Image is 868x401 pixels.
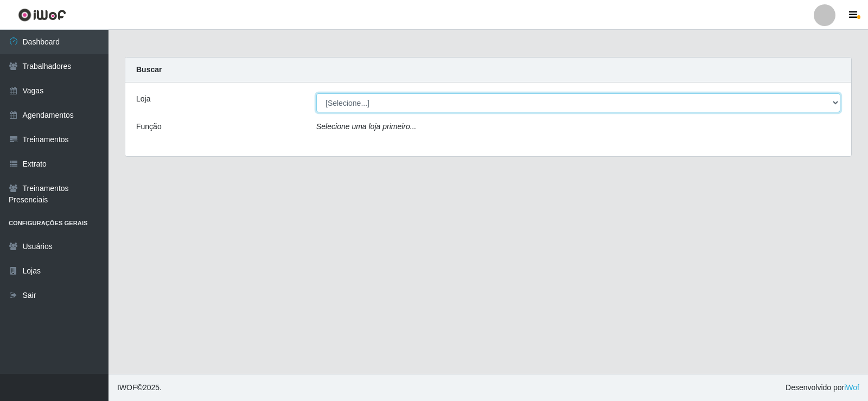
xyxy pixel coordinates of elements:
[117,382,162,393] span: © 2025 .
[117,383,137,392] span: IWOF
[18,8,66,22] img: CoreUI Logo
[136,93,150,105] label: Loja
[136,65,162,74] strong: Buscar
[316,122,416,131] i: Selecione uma loja primeiro...
[844,383,859,392] a: iWof
[786,382,859,393] span: Desenvolvido por
[136,121,162,132] label: Função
